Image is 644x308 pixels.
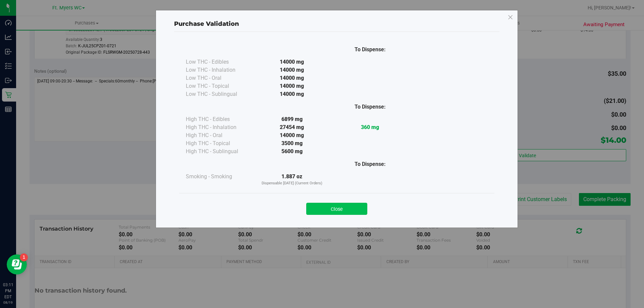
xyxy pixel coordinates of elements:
[186,173,253,181] div: Smoking - Smoking
[186,123,253,131] div: High THC - Inhalation
[186,139,253,147] div: High THC - Topical
[331,103,409,111] div: To Dispense:
[253,123,331,131] div: 27454 mg
[253,82,331,90] div: 14000 mg
[253,58,331,66] div: 14000 mg
[253,131,331,139] div: 14000 mg
[253,115,331,123] div: 6899 mg
[253,139,331,147] div: 3500 mg
[253,147,331,156] div: 5600 mg
[361,124,379,130] strong: 360 mg
[331,46,409,54] div: To Dispense:
[186,82,253,90] div: Low THC - Topical
[186,74,253,82] div: Low THC - Oral
[20,253,28,261] iframe: Resource center unread badge
[253,181,331,186] p: Dispensable [DATE] (Current Orders)
[186,58,253,66] div: Low THC - Edibles
[186,115,253,123] div: High THC - Edibles
[253,74,331,82] div: 14000 mg
[186,66,253,74] div: Low THC - Inhalation
[186,147,253,156] div: High THC - Sublingual
[331,160,409,168] div: To Dispense:
[253,90,331,98] div: 14000 mg
[174,20,239,27] span: Purchase Validation
[7,254,27,274] iframe: Resource center
[253,66,331,74] div: 14000 mg
[186,90,253,98] div: Low THC - Sublingual
[186,131,253,139] div: High THC - Oral
[253,173,331,186] div: 1.887 oz
[306,203,367,215] button: Close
